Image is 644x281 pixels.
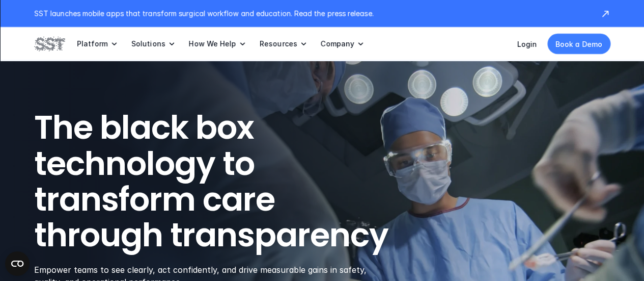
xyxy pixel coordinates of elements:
[77,27,119,61] a: Platform
[555,39,602,49] p: Book a Demo
[5,251,30,276] button: Open CMP widget
[77,39,108,48] p: Platform
[547,34,610,54] a: Book a Demo
[34,8,590,19] p: SST launches mobile apps that transform surgical workflow and education. Read the press release.
[34,110,437,253] h1: The black box technology to transform care through transparency
[321,39,354,48] p: Company
[517,40,537,48] a: Login
[131,39,165,48] p: Solutions
[260,39,297,48] p: Resources
[189,39,236,48] p: How We Help
[34,35,65,53] img: SST logo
